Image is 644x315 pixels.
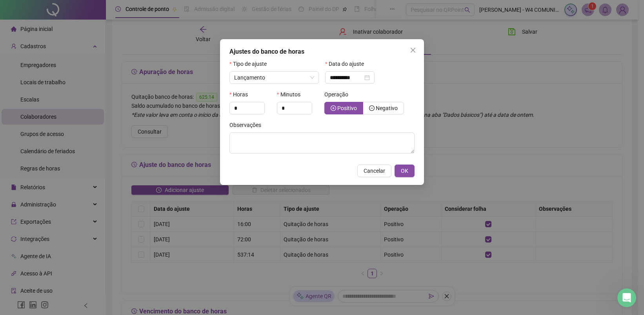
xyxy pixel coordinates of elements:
[229,90,253,99] label: Horas
[376,105,398,111] span: Negativo
[401,167,408,175] span: OK
[395,165,415,177] button: OK
[324,90,353,99] label: Operação
[229,47,415,56] div: Ajustes do banco de horas
[337,105,357,111] span: Positivo
[234,74,265,81] span: Lançamento
[277,90,306,99] label: Minutos
[364,167,385,175] span: Cancelar
[357,165,391,177] button: Cancelar
[325,60,369,68] label: Data do ajuste
[229,121,266,129] label: Observações
[369,105,375,111] span: minus-circle
[407,44,419,56] button: Close
[331,105,336,111] span: plus-circle
[617,288,636,307] iframe: Intercom live chat
[229,60,272,68] label: Tipo de ajuste
[410,47,416,53] span: close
